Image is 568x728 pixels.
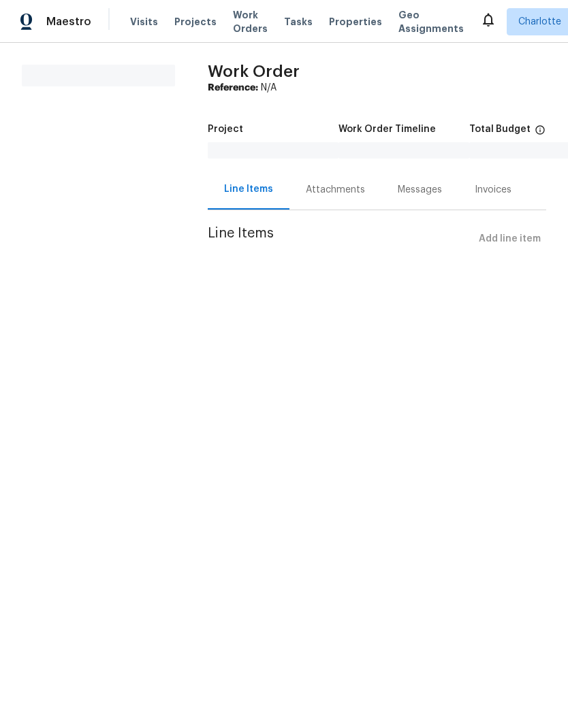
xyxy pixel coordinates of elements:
b: Reference: [208,83,258,93]
span: Work Orders [233,8,268,35]
span: Charlotte [518,15,561,29]
h5: Work Order Timeline [338,125,436,134]
span: Projects [174,15,217,29]
span: Tasks [284,17,313,27]
div: Invoices [475,183,511,197]
span: Geo Assignments [398,8,464,35]
span: Visits [130,15,158,29]
span: Work Order [208,63,300,80]
div: N/A [208,81,546,95]
span: Properties [329,15,382,29]
h5: Total Budget [469,125,531,134]
div: Attachments [306,183,365,197]
span: Maestro [46,15,91,29]
div: Line Items [224,182,273,196]
div: Messages [398,183,442,197]
span: The total cost of line items that have been proposed by Opendoor. This sum includes line items th... [535,125,546,142]
h5: Project [208,125,243,134]
span: Line Items [208,227,473,252]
